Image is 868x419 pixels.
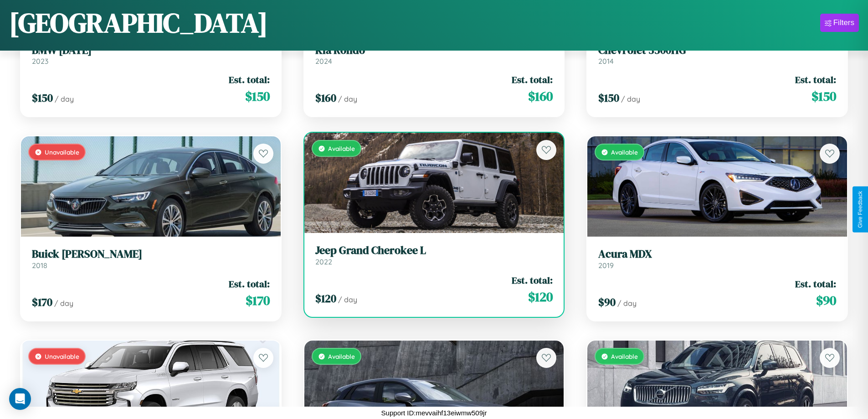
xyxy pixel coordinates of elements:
span: Available [611,352,638,360]
div: Filters [833,18,854,27]
span: / day [54,299,73,308]
span: $ 170 [32,295,52,310]
span: / day [617,299,637,308]
span: / day [55,94,74,103]
div: Give Feedback [857,191,863,228]
a: Chevrolet 3500HG2014 [598,44,836,66]
span: $ 90 [598,295,616,310]
span: $ 150 [32,90,53,105]
a: Acura MDX2019 [598,248,836,270]
h3: Buick [PERSON_NAME] [32,248,270,261]
span: Unavailable [45,352,79,360]
span: / day [621,94,640,103]
span: $ 170 [246,291,270,310]
span: Est. total: [512,274,553,287]
span: Est. total: [229,277,270,290]
h1: [GEOGRAPHIC_DATA] [9,4,268,41]
span: 2024 [315,57,332,66]
span: $ 90 [816,291,836,310]
a: Buick [PERSON_NAME]2018 [32,248,270,270]
h3: Acura MDX [598,248,836,261]
div: Open Intercom Messenger [9,388,31,410]
span: Available [328,352,355,360]
span: / day [338,295,357,304]
span: Est. total: [512,73,553,86]
span: 2019 [598,261,614,270]
span: / day [338,94,357,103]
span: Available [611,148,638,156]
span: $ 120 [528,288,553,306]
span: $ 150 [812,87,836,105]
a: BMW [DATE]2023 [32,44,270,66]
span: $ 150 [598,90,619,105]
span: $ 160 [315,90,336,105]
span: Est. total: [795,73,836,86]
button: Filters [820,14,859,32]
h3: Jeep Grand Cherokee L [315,244,553,257]
a: Jeep Grand Cherokee L2022 [315,244,553,266]
span: $ 150 [245,87,270,105]
span: Est. total: [795,277,836,290]
span: $ 160 [528,87,553,105]
span: 2022 [315,257,332,266]
span: $ 120 [315,291,336,306]
span: 2014 [598,57,614,66]
p: Support ID: mevvaihf13eiwmw509jr [381,407,487,419]
a: Kia Rondo2024 [315,44,553,66]
span: 2018 [32,261,47,270]
span: 2023 [32,57,48,66]
span: Available [328,145,355,152]
span: Est. total: [229,73,270,86]
span: Unavailable [45,148,79,156]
